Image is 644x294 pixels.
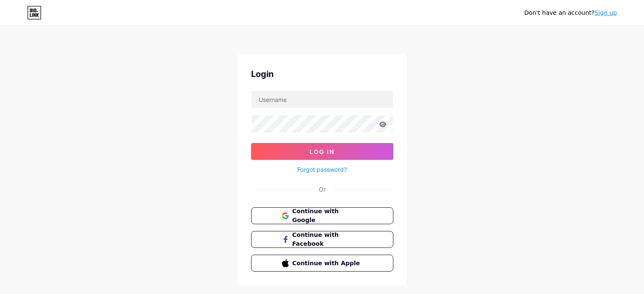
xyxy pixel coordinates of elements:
[251,207,393,224] button: Continue with Google
[251,143,393,160] button: Log In
[292,207,362,225] span: Continue with Google
[292,231,362,248] span: Continue with Facebook
[251,231,393,248] button: Continue with Facebook
[252,91,393,108] input: Username
[251,255,393,272] button: Continue with Apple
[524,8,617,17] div: Don't have an account?
[251,68,393,80] div: Login
[319,185,326,194] div: Or
[292,259,362,268] span: Continue with Apple
[594,9,617,16] a: Sign up
[310,148,334,155] span: Log In
[297,165,347,174] a: Forgot password?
